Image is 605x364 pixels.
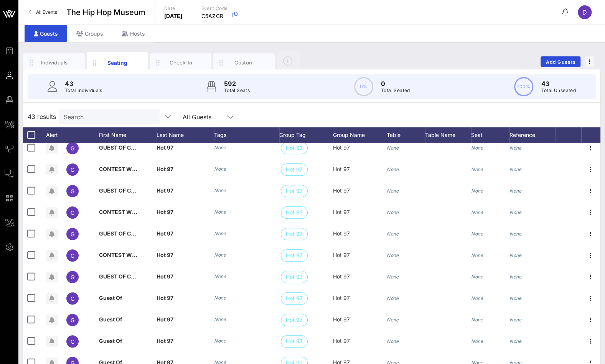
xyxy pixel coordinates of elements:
span: Hot 97 [333,252,350,258]
p: Total Individuals [65,87,102,94]
i: None [387,188,399,194]
i: None [214,166,226,172]
i: None [471,317,483,323]
i: None [471,145,483,151]
span: Hot 97 [157,209,173,215]
span: The Hip Hop Museum [66,7,145,18]
p: 592 [224,79,250,88]
i: None [387,274,399,280]
p: 43 [65,79,102,88]
i: None [214,188,226,193]
div: Custom [227,59,261,66]
i: None [387,317,399,323]
i: None [509,231,522,237]
div: Group Name [333,127,387,143]
p: Total Seats [224,87,250,94]
span: Hot 97 [286,250,303,261]
span: Hot 97 [157,316,173,323]
span: Hot 97 [333,295,350,301]
span: Hot 97 [286,228,303,240]
p: 0 [381,79,410,88]
div: Alert [42,127,61,143]
i: None [214,295,226,301]
i: None [387,231,399,237]
span: Add Guests [546,59,576,65]
p: 43 [541,79,576,88]
span: Hot 97 [333,166,350,172]
span: G [71,295,74,302]
span: GUEST OF CONTEST WINNER [99,230,177,237]
i: None [387,209,399,215]
div: Individuals [37,59,71,66]
span: Hot 97 [286,207,303,218]
i: None [387,338,399,344]
span: C [71,166,74,173]
span: G [71,145,74,152]
i: None [214,273,226,279]
span: Hot 97 [157,252,173,258]
div: Check-In [164,59,198,66]
span: G [71,188,74,194]
div: Reference [509,127,556,143]
i: None [471,188,483,194]
div: Seat [471,127,509,143]
span: Hot 97 [157,187,173,194]
span: C [71,252,74,259]
span: Hot 97 [333,144,350,151]
i: None [471,209,483,215]
i: None [471,338,483,344]
button: Add Guests [541,56,580,67]
i: None [214,316,226,322]
i: None [509,188,522,194]
span: Guest Of [99,295,122,301]
i: None [509,166,522,172]
span: Hot 97 [157,273,173,280]
span: CONTEST WINNER [99,166,149,172]
div: Table Name [425,127,471,143]
i: None [509,317,522,323]
div: Last Name [157,127,214,143]
span: CONTEST WINNER [99,252,149,258]
i: None [214,209,226,215]
div: First Name [99,127,157,143]
i: None [509,252,522,258]
p: C5AZCR [201,12,228,20]
a: All Events [25,6,62,18]
p: Date [164,5,183,12]
span: Hot 97 [157,230,173,237]
span: G [71,338,74,345]
span: Hot 97 [333,187,350,194]
i: None [471,295,483,301]
i: None [509,209,522,215]
span: Hot 97 [333,230,350,237]
i: None [509,338,522,344]
i: None [387,166,399,172]
span: Guest Of [99,316,122,323]
span: G [71,317,74,323]
span: GUEST OF CONTEST WINNER [99,273,177,280]
span: Hot 97 [157,295,173,301]
div: Hosts [112,25,154,42]
span: Hot 97 [157,166,173,172]
div: All Guests [183,114,211,120]
i: None [471,231,483,237]
span: Hot 97 [286,293,303,304]
p: Total Seated [381,87,410,94]
i: None [471,166,483,172]
i: None [214,252,226,258]
span: Hot 97 [333,338,350,344]
span: Hot 97 [286,164,303,175]
p: Total Unseated [541,87,576,94]
i: None [509,145,522,151]
span: Hot 97 [286,185,303,197]
span: D [582,8,587,16]
span: Guest Of [99,338,122,344]
span: Hot 97 [157,144,173,151]
div: All Guests [178,109,239,124]
div: Table [387,127,425,143]
span: Hot 97 [286,271,303,283]
i: None [471,274,483,280]
span: All Events [36,9,57,15]
div: D [578,5,592,19]
p: [DATE] [164,12,183,20]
